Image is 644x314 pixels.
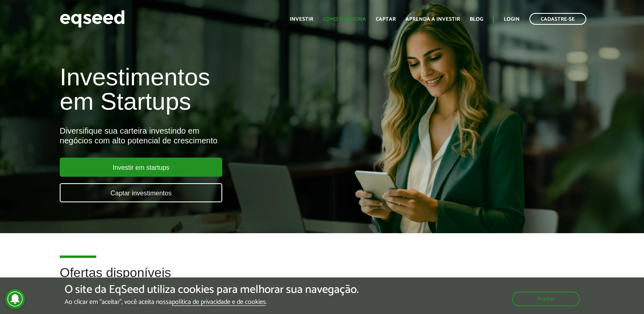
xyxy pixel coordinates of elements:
[65,284,359,296] h5: O site da EqSeed utiliza cookies para melhorar sua navegação.
[290,17,313,22] a: Investir
[60,8,125,30] img: EqSeed
[405,17,460,22] a: Aprenda a investir
[60,183,222,202] a: Captar investimentos
[60,126,370,145] div: Diversifique sua carteira investindo em negócios com alto potencial de crescimento
[65,298,359,306] p: Ao clicar em "aceitar", você aceita nossa .
[323,17,366,22] a: Como funciona
[60,65,370,114] h1: Investimentos em Startups
[60,158,222,177] a: Investir em startups
[470,17,483,22] a: Blog
[504,17,520,22] a: Login
[376,17,396,22] a: Captar
[529,13,586,25] a: Cadastre-se
[172,299,266,306] a: política de privacidade e de cookies
[60,266,584,292] h2: Ofertas disponíveis
[512,292,580,306] button: Aceitar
